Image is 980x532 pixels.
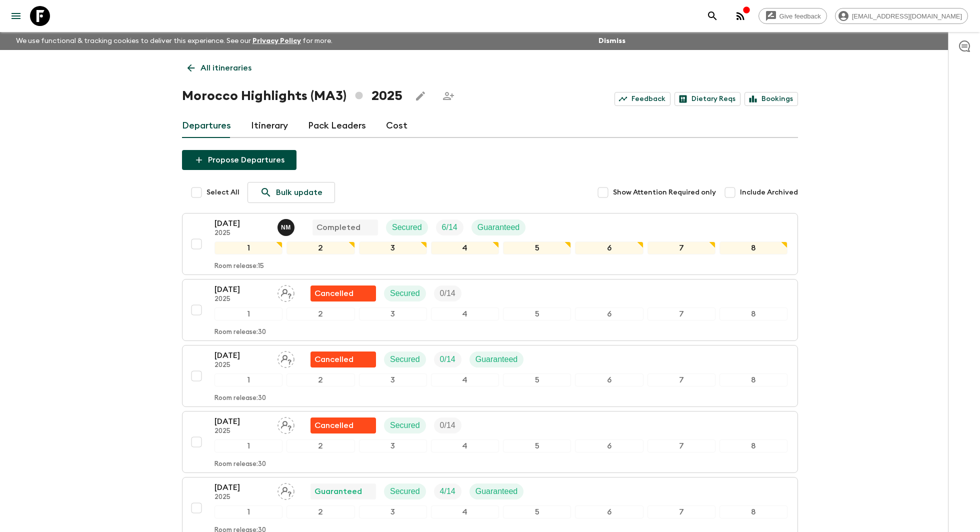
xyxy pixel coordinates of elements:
div: 4 [431,307,499,320]
div: Trip Fill [434,483,461,499]
div: 5 [503,307,571,320]
div: Trip Fill [436,219,463,235]
a: Give feedback [758,8,827,24]
div: 8 [719,307,787,320]
h1: Morocco Highlights (MA3) 2025 [182,86,402,106]
span: Assign pack leader [277,354,294,362]
span: Give feedback [774,12,826,20]
div: 7 [647,373,715,386]
p: 2025 [214,361,269,369]
div: Secured [386,219,428,235]
p: Room release: 30 [214,328,266,336]
div: 6 [575,307,643,320]
div: 3 [359,241,427,254]
button: menu [6,6,26,26]
div: 8 [719,505,787,518]
a: Pack Leaders [308,114,366,138]
div: 6 [575,505,643,518]
a: Departures [182,114,231,138]
p: 2025 [214,229,269,237]
a: Itinerary [251,114,288,138]
button: Edit this itinerary [410,86,430,106]
p: We use functional & tracking cookies to deliver this experience. See our for more. [12,32,336,50]
div: 2 [286,373,354,386]
div: Flash Pack cancellation [310,285,376,301]
p: Secured [390,419,420,431]
p: 0 / 14 [440,287,455,299]
div: 8 [719,241,787,254]
div: 3 [359,439,427,452]
div: 8 [719,439,787,452]
div: [EMAIL_ADDRESS][DOMAIN_NAME] [835,8,968,24]
div: 4 [431,439,499,452]
button: search adventures [702,6,722,26]
span: Nabil Merri [277,222,296,230]
div: 3 [359,373,427,386]
div: 5 [503,373,571,386]
div: 2 [286,439,354,452]
span: [EMAIL_ADDRESS][DOMAIN_NAME] [846,12,967,20]
div: 7 [647,505,715,518]
button: [DATE]2025Assign pack leaderFlash Pack cancellationSecuredTrip Fill12345678Room release:30 [182,411,798,473]
p: Bulk update [276,186,322,198]
p: Secured [390,287,420,299]
p: Room release: 30 [214,394,266,402]
div: 4 [431,373,499,386]
p: Room release: 15 [214,262,264,270]
p: 2025 [214,493,269,501]
div: 6 [575,439,643,452]
span: Share this itinerary [438,86,458,106]
button: [DATE]2025Assign pack leaderFlash Pack cancellationSecuredTrip Fill12345678Room release:30 [182,279,798,341]
div: 4 [431,241,499,254]
div: 4 [431,505,499,518]
div: Trip Fill [434,417,461,433]
span: Assign pack leader [277,486,294,494]
a: Dietary Reqs [674,92,740,106]
button: Dismiss [596,34,628,48]
p: 2025 [214,427,269,435]
div: Secured [384,351,426,367]
p: Room release: 30 [214,460,266,468]
div: 1 [214,439,282,452]
button: [DATE]2025Assign pack leaderFlash Pack cancellationSecuredTrip FillGuaranteed12345678Room release:30 [182,345,798,407]
div: 8 [719,373,787,386]
p: Guaranteed [475,485,518,497]
p: Secured [392,221,422,233]
span: Assign pack leader [277,420,294,428]
p: Cancelled [314,419,353,431]
div: Secured [384,483,426,499]
div: 5 [503,241,571,254]
div: Secured [384,417,426,433]
div: 7 [647,307,715,320]
p: All itineraries [200,62,251,74]
div: 1 [214,505,282,518]
p: Secured [390,485,420,497]
span: Assign pack leader [277,288,294,296]
a: Privacy Policy [252,37,301,44]
p: Secured [390,353,420,365]
p: Guaranteed [475,353,518,365]
p: Guaranteed [314,485,362,497]
span: Show Attention Required only [613,187,716,197]
a: Bookings [744,92,798,106]
span: Include Archived [740,187,798,197]
div: 2 [286,307,354,320]
p: Cancelled [314,287,353,299]
p: [DATE] [214,481,269,493]
div: Flash Pack cancellation [310,351,376,367]
div: 3 [359,307,427,320]
div: Flash Pack cancellation [310,417,376,433]
a: Cost [386,114,407,138]
p: 0 / 14 [440,353,455,365]
p: [DATE] [214,349,269,361]
div: 7 [647,241,715,254]
div: 2 [286,241,354,254]
div: 5 [503,439,571,452]
div: 6 [575,373,643,386]
div: Secured [384,285,426,301]
p: [DATE] [214,415,269,427]
p: Cancelled [314,353,353,365]
div: 5 [503,505,571,518]
a: All itineraries [182,58,257,78]
p: 2025 [214,295,269,303]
